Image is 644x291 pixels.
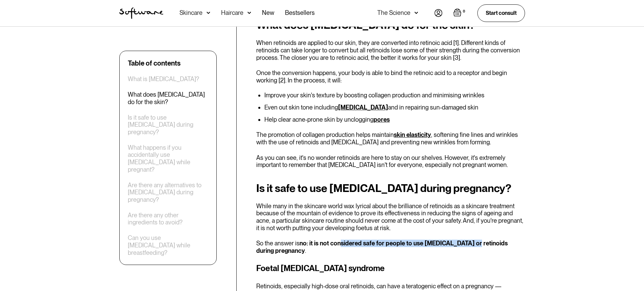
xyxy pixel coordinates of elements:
[128,114,208,136] a: Is it safe to use [MEDICAL_DATA] during pregnancy?
[256,240,508,254] strong: no: it is not considered safe for people to use [MEDICAL_DATA] or retinoids during pregnancy
[256,202,525,232] p: While many in the skincare world wax lyrical about the brilliance of retinoids as a skincare trea...
[394,131,431,138] a: skin elasticity
[477,4,525,22] a: Start consult
[128,181,208,203] a: Are there any alternatives to [MEDICAL_DATA] during pregnancy?
[247,9,251,16] img: arrow down
[256,154,525,169] p: As you can see, it's no wonder retinoids are here to stay on our shelves. However, it's extremely...
[128,212,208,226] a: Are there any other ingredients to avoid?
[119,7,163,19] a: home
[264,116,525,123] li: Help clear acne-prone skin by unclogging
[256,69,525,84] p: Once the conversion happens, your body is able to bind the retinoic acid to a receptor and begin ...
[180,9,202,16] div: Skincare
[377,9,410,16] div: The Science
[256,262,525,274] h3: Foetal [MEDICAL_DATA] syndrome
[119,7,163,19] img: Software Logo
[338,104,388,111] a: [MEDICAL_DATA]
[128,234,208,256] a: Can you use [MEDICAL_DATA] while breastfeeding?
[221,9,243,16] div: Haircare
[256,39,525,61] p: When retinoids are applied to our skin, they are converted into retinoic acid [1]. Different kind...
[256,182,525,194] h2: Is it safe to use [MEDICAL_DATA] during pregnancy?
[207,9,210,16] img: arrow down
[453,8,467,18] a: Open empty cart
[264,92,525,99] li: Improve your skin's texture by boosting collagen production and minimising wrinkles
[256,240,525,254] p: So the answer is .
[256,19,525,31] h2: What does [MEDICAL_DATA] do for the skin?
[128,91,208,105] a: What does [MEDICAL_DATA] do for the skin?
[264,104,525,111] li: Even out skin tone including and in repairing sun-damaged skin
[461,8,467,15] div: 0
[128,75,199,83] a: What is [MEDICAL_DATA]?
[414,9,418,16] img: arrow down
[128,144,208,173] a: What happens if you accidentally use [MEDICAL_DATA] while pregnant?
[128,59,181,67] div: Table of contents
[374,116,390,123] a: pores
[256,131,525,146] p: The promotion of collagen production helps maintain , softening fine lines and wrinkles with the ...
